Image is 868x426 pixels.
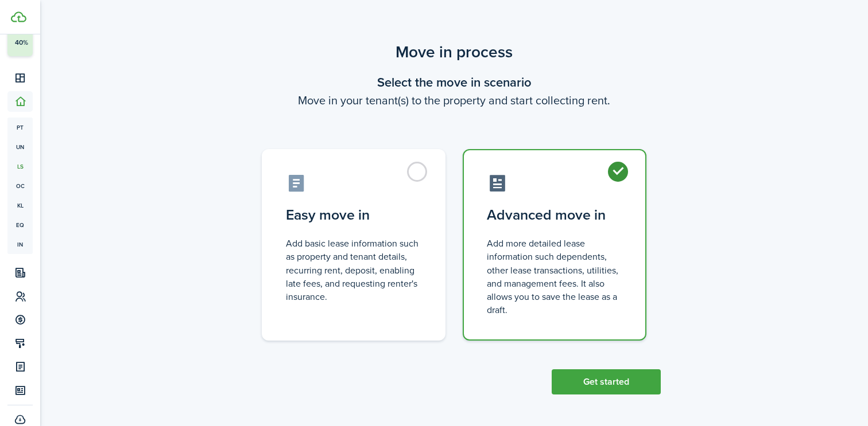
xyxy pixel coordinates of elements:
[247,40,661,64] scenario-title: Move in process
[286,237,421,303] control-radio-card-description: Add basic lease information such as property and tenant details, recurring rent, deposit, enablin...
[7,118,33,137] a: pt
[286,205,421,225] control-radio-card-title: Easy move in
[487,205,622,225] control-radio-card-title: Advanced move in
[7,157,33,176] a: ls
[552,369,661,394] button: Get started
[7,235,33,254] a: in
[7,196,33,215] a: kl
[7,215,33,235] a: eq
[247,73,661,92] wizard-step-header-title: Select the move in scenario
[7,137,33,157] a: un
[11,11,26,22] img: TenantCloud
[14,38,29,48] p: 40%
[7,15,103,56] button: 40%
[247,92,661,109] wizard-step-header-description: Move in your tenant(s) to the property and start collecting rent.
[7,176,33,196] a: oc
[487,237,622,316] control-radio-card-description: Add more detailed lease information such dependents, other lease transactions, utilities, and man...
